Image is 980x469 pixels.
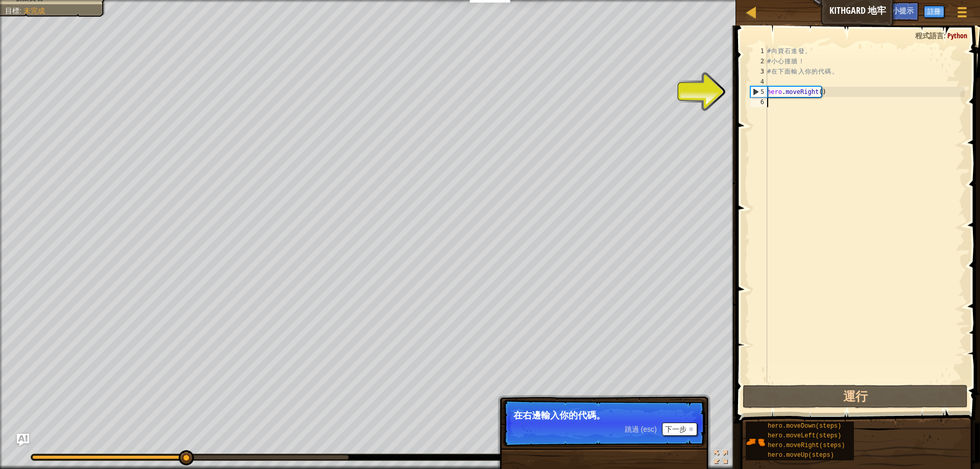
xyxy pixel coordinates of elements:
[860,2,887,21] button: Ask AI
[17,434,29,446] button: Ask AI
[949,2,975,26] button: 顯示遊戲選單
[513,410,695,421] p: 在右邊輸入你的代碼。
[750,66,767,77] div: 3
[915,31,944,40] span: 程式語言
[710,448,731,469] button: 切換全螢幕
[19,7,23,15] span: :
[947,31,967,40] span: Python
[768,423,841,430] span: hero.moveDown(steps)
[768,432,841,439] span: hero.moveLeft(steps)
[750,97,767,107] div: 6
[750,77,767,87] div: 4
[944,31,947,40] span: :
[892,6,914,15] span: 小提示
[5,7,19,15] span: 目標
[768,442,845,449] span: hero.moveRight(steps)
[625,425,657,433] span: 跳過 (esc)
[743,385,968,408] button: 運行
[751,87,767,97] div: 5
[23,7,45,15] span: 未完成
[750,56,767,66] div: 2
[768,452,834,459] span: hero.moveUp(steps)
[662,423,697,436] button: 下一步
[924,6,944,18] button: 註冊
[865,6,882,15] span: Ask AI
[750,46,767,56] div: 1
[746,432,765,452] img: portrait.png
